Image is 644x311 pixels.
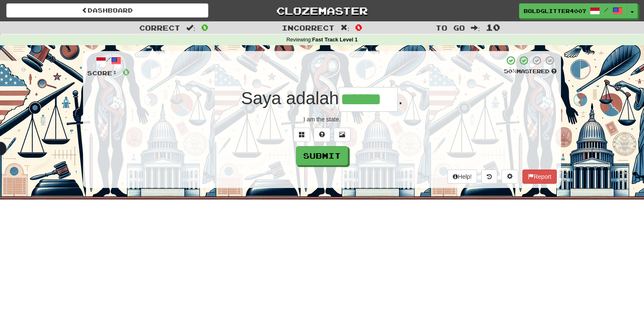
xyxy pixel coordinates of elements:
[486,22,500,32] span: 10
[340,24,350,31] span: :
[334,128,351,142] button: Show image (alt+x)
[221,3,423,18] a: Clozemaster
[282,23,335,32] span: Incorrect
[241,88,339,108] span: Saya adalah
[201,22,208,32] span: 0
[87,69,117,77] span: Score:
[139,23,180,32] span: Correct
[312,37,358,43] strong: Fast Track Level 1
[87,55,130,66] div: /
[296,146,348,165] button: Submit
[186,24,195,31] span: :
[522,170,557,184] button: Report
[6,3,208,18] a: Dashboard
[519,3,627,18] a: BoldGlitter4007 /
[398,88,403,108] span: .
[87,115,557,123] div: I am the state.
[481,170,497,184] button: Round history (alt+y)
[122,67,130,77] span: 0
[604,7,608,13] span: /
[524,7,586,15] span: BoldGlitter4007
[471,24,480,31] span: :
[314,128,330,142] button: Single letter hint - you only get 1 per sentence and score half the points! alt+h
[447,170,477,184] button: Help!
[504,68,517,75] span: 50 %
[355,22,362,32] span: 0
[504,68,557,75] div: Mastered
[293,128,310,142] button: Switch sentence to multiple choice alt+p
[436,23,465,32] span: To go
